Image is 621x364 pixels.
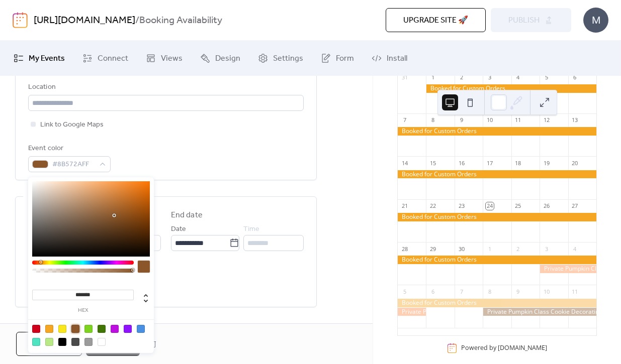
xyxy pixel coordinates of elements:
[403,15,468,27] span: Upgrade site 🚀
[458,116,465,124] div: 9
[514,288,522,295] div: 9
[398,170,596,179] div: Booked for Custom Orders
[571,288,579,295] div: 11
[137,325,145,333] div: #4A90E2
[58,338,66,346] div: #000000
[313,45,362,72] a: Form
[215,53,240,65] span: Design
[398,299,596,307] div: Booked for Custom Orders
[429,202,436,210] div: 22
[514,159,522,167] div: 18
[583,8,608,33] div: M
[401,74,408,81] div: 31
[32,308,134,313] label: hex
[273,53,303,65] span: Settings
[571,159,579,167] div: 20
[514,116,522,124] div: 11
[543,74,550,81] div: 5
[398,127,596,136] div: Booked for Custom Orders
[71,338,79,346] div: #4A4A4A
[139,11,222,30] b: Booking Availability
[32,338,40,346] div: #50E3C2
[458,245,465,253] div: 30
[364,45,415,72] a: Install
[458,159,465,167] div: 16
[458,288,465,295] div: 7
[398,256,596,264] div: Booked for Custom Orders
[40,119,104,131] span: Link to Google Maps
[514,245,522,253] div: 2
[514,202,522,210] div: 25
[461,344,547,352] div: Powered by
[543,159,550,167] div: 19
[401,159,408,167] div: 14
[28,81,302,93] div: Location
[401,202,408,210] div: 21
[429,245,436,253] div: 29
[401,288,408,295] div: 5
[28,143,109,155] div: Event color
[58,325,66,333] div: #F8E71C
[429,74,436,81] div: 1
[426,84,596,93] div: Booked for Custom Orders
[486,159,493,167] div: 17
[540,265,596,273] div: Private Pumpkin Class Cookie Decorating Class AVAILABLE to Book
[486,74,493,81] div: 3
[84,325,93,333] div: #7ED321
[45,325,53,333] div: #F5A623
[543,116,550,124] div: 12
[336,53,354,65] span: Form
[486,202,493,210] div: 24
[98,53,128,65] span: Connect
[135,11,139,30] b: /
[171,209,203,221] div: End date
[45,338,53,346] div: #B8E986
[32,325,40,333] div: #D0021B
[243,223,259,235] span: Time
[16,332,82,356] button: Cancel
[486,245,493,253] div: 1
[458,202,465,210] div: 23
[98,325,106,333] div: #417505
[13,12,28,28] img: logo
[6,45,72,72] a: My Events
[543,245,550,253] div: 3
[84,338,93,346] div: #9B9B9B
[571,116,579,124] div: 13
[571,202,579,210] div: 27
[429,159,436,167] div: 15
[401,245,408,253] div: 28
[486,116,493,124] div: 10
[34,11,135,30] a: [URL][DOMAIN_NAME]
[75,45,136,72] a: Connect
[250,45,311,72] a: Settings
[571,245,579,253] div: 4
[71,325,79,333] div: #8B572A
[193,45,248,72] a: Design
[458,74,465,81] div: 2
[401,116,408,124] div: 7
[171,223,186,235] span: Date
[161,53,183,65] span: Views
[52,159,95,171] span: #8B572AFF
[514,74,522,81] div: 4
[429,288,436,295] div: 6
[543,288,550,295] div: 10
[571,74,579,81] div: 6
[429,116,436,124] div: 8
[483,308,596,316] div: Private Pumpkin Class Cookie Decorating Class AVAILABLE to Book
[498,344,547,352] a: [DOMAIN_NAME]
[543,202,550,210] div: 26
[138,45,190,72] a: Views
[124,325,132,333] div: #9013FE
[486,288,493,295] div: 8
[387,53,407,65] span: Install
[398,308,426,316] div: Private Pumpkin Class Cookie Decorating Class AVAILABLE to Book
[98,338,106,346] div: #FFFFFF
[386,8,486,32] button: Upgrade site 🚀
[111,325,119,333] div: #BD10E0
[398,213,596,221] div: Booked for Custom Orders
[29,53,65,65] span: My Events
